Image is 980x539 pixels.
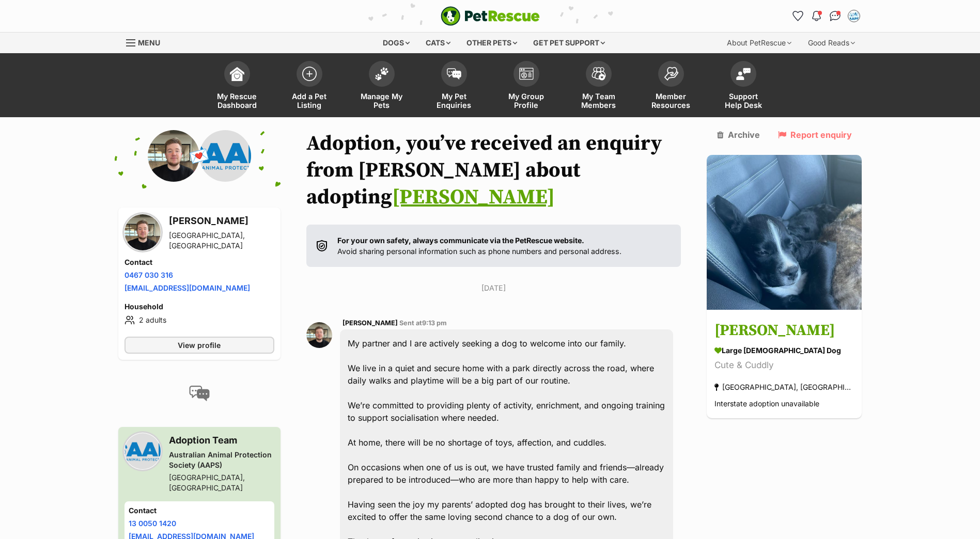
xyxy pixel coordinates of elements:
[736,68,751,80] img: help-desk-icon-fdf02630f3aa405de69fd3d07c3f3aa587a6932b1a1747fa1d2bba05be0121f9.svg
[230,67,244,81] img: dashboard-icon-eb2f2d2d3e046f16d808141f083e7271f6b2e854fb5c12c21221c1fb7104beca.svg
[399,319,447,327] span: Sent at
[125,302,274,312] h4: Household
[846,8,862,24] button: My account
[306,130,681,211] h1: Adoption, you’ve received an enquiry from [PERSON_NAME] about adopting
[717,130,760,139] a: Archive
[129,505,270,516] h4: Contact
[125,214,161,250] img: Matthew Wagner profile pic
[125,257,274,267] h4: Contact
[125,271,173,279] a: 0467 030 316
[129,519,176,528] a: 13 0050 1420
[830,11,841,21] img: chat-41dd97257d64d25036548639549fe6c8038ab92f7586957e7f3b1b290dea8141.svg
[188,145,211,167] span: 💌
[707,56,780,117] a: Support Help Desk
[714,400,819,408] span: Interstate adoption unavailable
[418,33,458,53] div: Cats
[359,92,405,109] span: Manage My Pets
[790,8,862,24] ul: Account quick links
[273,56,346,117] a: Add a Pet Listing
[201,56,273,117] a: My Rescue Dashboard
[125,337,274,354] a: View profile
[563,56,635,117] a: My Team Members
[169,214,274,228] h3: [PERSON_NAME]
[169,230,274,251] div: [GEOGRAPHIC_DATA], [GEOGRAPHIC_DATA]
[126,33,167,51] a: Menu
[169,472,274,493] div: [GEOGRAPHIC_DATA], [GEOGRAPHIC_DATA]
[422,319,447,327] span: 9:13 pm
[707,312,862,419] a: [PERSON_NAME] large [DEMOGRAPHIC_DATA] Dog Cute & Cuddly [GEOGRAPHIC_DATA], [GEOGRAPHIC_DATA] Int...
[346,56,418,117] a: Manage My Pets
[337,236,584,245] strong: For your own safety, always communicate via the PetRescue website.
[801,33,862,53] div: Good Reads
[849,11,859,21] img: Adoption Team profile pic
[778,130,852,139] a: Report enquiry
[169,433,274,448] h3: Adoption Team
[714,359,854,373] div: Cute & Cuddly
[392,184,555,210] a: [PERSON_NAME]
[306,322,332,348] img: Matthew Wagner profile pic
[214,92,260,109] span: My Rescue Dashboard
[707,155,862,310] img: Dee Reynolds
[441,6,540,26] a: PetRescue
[376,33,417,53] div: Dogs
[592,67,606,81] img: team-members-icon-5396bd8760b3fe7c0b43da4ab00e1e3bb1a5d9ba89233759b79545d2d3fc5d0d.svg
[827,8,844,24] a: Conversations
[286,92,333,109] span: Add a Pet Listing
[714,381,854,394] div: [GEOGRAPHIC_DATA], [GEOGRAPHIC_DATA]
[808,8,825,24] button: Notifications
[189,386,210,401] img: conversation-icon-4a6f8262b818ee0b60e3300018af0b2d0b884aa5de6e9bcb8d3d4eeb1a70a7c4.svg
[125,314,274,326] li: 2 adults
[720,33,799,53] div: About PetRescue
[418,56,490,117] a: My Pet Enquiries
[503,92,550,109] span: My Group Profile
[125,283,250,292] a: [EMAIL_ADDRESS][DOMAIN_NAME]
[526,33,612,53] div: Get pet support
[125,433,161,469] img: Australian Animal Protection Society (AAPS) profile pic
[575,92,622,109] span: My Team Members
[148,130,199,182] img: Matthew Wagner profile pic
[375,67,389,81] img: manage-my-pets-icon-02211641906a0b7f246fdf0571729dbe1e7629f14944591b6c1af311fb30b64b.svg
[714,320,854,343] h3: [PERSON_NAME]
[431,92,477,109] span: My Pet Enquiries
[178,340,221,351] span: View profile
[169,450,274,470] div: Australian Animal Protection Society (AAPS)
[447,68,461,80] img: pet-enquiries-icon-7e3ad2cf08bfb03b45e93fb7055b45f3efa6380592205ae92323e6603595dc1f.svg
[302,67,317,81] img: add-pet-listing-icon-0afa8454b4691262ce3f59096e99ab1cd57d4a30225e0717b998d2c9b9846f56.svg
[648,92,694,109] span: Member Resources
[490,56,563,117] a: My Group Profile
[199,130,251,182] img: Australian Animal Protection Society (AAPS) profile pic
[714,345,854,356] div: large [DEMOGRAPHIC_DATA] Dog
[790,8,806,24] a: Favourites
[812,11,820,21] img: notifications-46538b983faf8c2785f20acdc204bb7945ddae34d4c08c2a6579f10ce5e182be.svg
[519,68,534,80] img: group-profile-icon-3fa3cf56718a62981997c0bc7e787c4b2cf8bcc04b72c1350f741eb67cf2f40e.svg
[306,282,681,293] p: [DATE]
[343,319,398,327] span: [PERSON_NAME]
[664,67,678,81] img: member-resources-icon-8e73f808a243e03378d46382f2149f9095a855e16c252ad45f914b54edf8863c.svg
[441,6,540,26] img: logo-e224e6f780fb5917bec1dbf3a21bbac754714ae5b6737aabdf751b685950b380.svg
[459,33,524,53] div: Other pets
[337,235,621,257] p: Avoid sharing personal information such as phone numbers and personal address.
[635,56,707,117] a: Member Resources
[138,38,160,47] span: Menu
[720,92,767,109] span: Support Help Desk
